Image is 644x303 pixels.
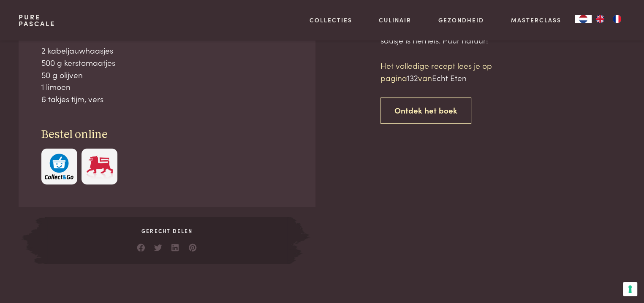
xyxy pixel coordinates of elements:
p: Het volledige recept lees je op pagina van [380,60,524,84]
span: 132 [407,72,418,83]
aside: Language selected: Nederlands [575,15,625,23]
h3: Bestel online [41,127,293,142]
a: PurePascale [19,14,55,27]
a: FR [609,15,625,23]
div: 1 limoen [41,81,293,93]
img: c308188babc36a3a401bcb5cb7e020f4d5ab42f7cacd8327e500463a43eeb86c.svg [45,154,73,179]
div: 6 takjes tijm, vers [41,93,293,105]
div: Language [575,15,592,23]
span: Gerecht delen [45,227,289,235]
a: NL [575,15,592,23]
a: Collecties [310,16,352,24]
button: Uw voorkeuren voor toestemming voor trackingtechnologieën [623,282,637,296]
a: Gezondheid [438,16,484,24]
div: 50 g olijven [41,69,293,81]
a: EN [592,15,609,23]
a: Culinair [379,16,411,24]
a: Masterclass [511,16,561,24]
img: Delhaize [85,154,114,179]
ul: Language list [592,15,625,23]
a: Ontdek het boek [380,97,471,124]
div: 2 kabeljauwhaasjes [41,44,293,57]
div: 500 g kerstomaatjes [41,57,293,69]
span: Echt Eten [432,72,467,83]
